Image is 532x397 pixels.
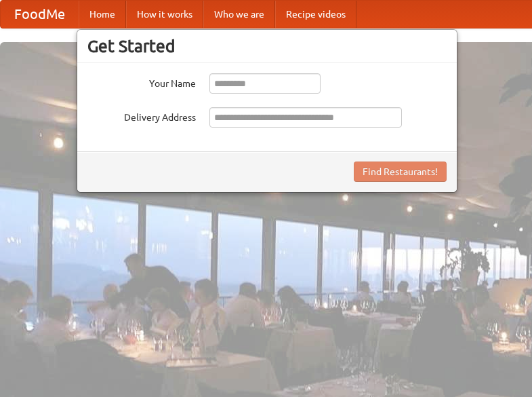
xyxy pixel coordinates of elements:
[87,73,196,90] label: Your Name
[87,107,196,124] label: Delivery Address
[275,1,356,28] a: Recipe videos
[1,1,79,28] a: FoodMe
[79,1,126,28] a: Home
[87,36,447,56] h3: Get Started
[126,1,203,28] a: How it works
[354,162,447,182] button: Find Restaurants!
[203,1,275,28] a: Who we are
